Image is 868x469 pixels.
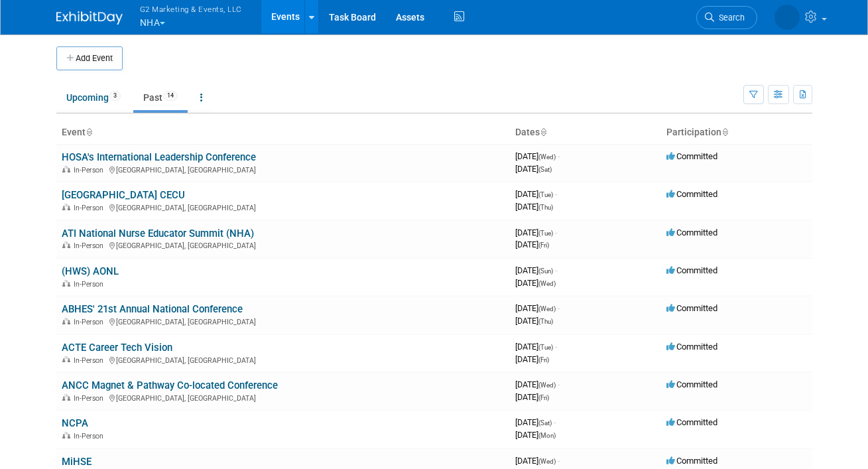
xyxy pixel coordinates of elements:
[56,121,510,144] th: Event
[515,164,552,174] span: [DATE]
[538,356,549,364] span: (Fri)
[62,241,70,248] img: In-Person Event
[538,230,553,237] span: (Tue)
[558,151,560,161] span: -
[62,265,119,277] a: (HWS) AONL
[538,204,553,211] span: (Thu)
[555,265,557,275] span: -
[515,202,553,212] span: [DATE]
[74,394,107,403] span: In-Person
[555,228,557,237] span: -
[515,303,560,313] span: [DATE]
[62,239,505,250] div: [GEOGRAPHIC_DATA], [GEOGRAPHIC_DATA]
[56,85,131,110] a: Upcoming3
[666,151,717,161] span: Committed
[62,456,92,468] a: MiHSE
[515,342,557,352] span: [DATE]
[538,419,552,427] span: (Sat)
[133,85,188,110] a: Past14
[86,127,92,137] a: Sort by Event Name
[62,228,254,239] a: ATI National Nurse Educator Summit (NHA)
[74,241,107,250] span: In-Person
[538,458,556,465] span: (Wed)
[666,342,717,352] span: Committed
[538,166,552,173] span: (Sat)
[62,204,70,210] img: In-Person Event
[515,189,557,199] span: [DATE]
[515,417,556,427] span: [DATE]
[510,121,661,144] th: Dates
[62,164,505,174] div: [GEOGRAPHIC_DATA], [GEOGRAPHIC_DATA]
[540,127,546,137] a: Sort by Start Date
[538,381,556,389] span: (Wed)
[74,318,107,326] span: In-Person
[538,432,556,439] span: (Mon)
[62,280,70,287] img: In-Person Event
[74,280,107,289] span: In-Person
[515,354,549,364] span: [DATE]
[666,228,717,237] span: Committed
[775,5,800,30] img: Nora McQuillan
[109,91,121,101] span: 3
[558,303,560,313] span: -
[163,91,178,101] span: 14
[62,379,278,391] a: ANCC Magnet & Pathway Co-located Conference
[62,316,505,326] div: [GEOGRAPHIC_DATA], [GEOGRAPHIC_DATA]
[62,303,243,315] a: ABHES' 21st Annual National Conference
[714,13,745,23] span: Search
[554,417,556,427] span: -
[558,456,560,466] span: -
[62,202,505,212] div: [GEOGRAPHIC_DATA], [GEOGRAPHIC_DATA]
[666,265,717,275] span: Committed
[515,456,560,466] span: [DATE]
[538,191,553,198] span: (Tue)
[538,394,549,401] span: (Fri)
[74,204,107,212] span: In-Person
[555,342,557,352] span: -
[555,189,557,199] span: -
[62,342,172,354] a: ACTE Career Tech Vision
[558,379,560,389] span: -
[62,318,70,324] img: In-Person Event
[666,417,717,427] span: Committed
[538,318,553,325] span: (Thu)
[721,127,728,137] a: Sort by Participation Type
[56,46,123,70] button: Add Event
[515,316,553,326] span: [DATE]
[538,241,549,249] span: (Fri)
[538,153,556,161] span: (Wed)
[515,265,557,275] span: [DATE]
[515,392,549,402] span: [DATE]
[74,432,107,440] span: In-Person
[140,2,242,16] span: G2 Marketing & Events, LLC
[62,356,70,363] img: In-Person Event
[62,151,256,163] a: HOSA's International Leadership Conference
[62,354,505,365] div: [GEOGRAPHIC_DATA], [GEOGRAPHIC_DATA]
[538,305,556,312] span: (Wed)
[666,379,717,389] span: Committed
[62,189,185,201] a: [GEOGRAPHIC_DATA] CECU
[515,278,556,288] span: [DATE]
[74,356,107,365] span: In-Person
[515,228,557,237] span: [DATE]
[515,239,549,249] span: [DATE]
[62,394,70,401] img: In-Person Event
[666,189,717,199] span: Committed
[696,6,757,29] a: Search
[62,417,88,429] a: NCPA
[661,121,812,144] th: Participation
[515,430,556,440] span: [DATE]
[62,432,70,438] img: In-Person Event
[515,151,560,161] span: [DATE]
[515,379,560,389] span: [DATE]
[74,166,107,174] span: In-Person
[666,456,717,466] span: Committed
[538,280,556,287] span: (Wed)
[538,344,553,351] span: (Tue)
[56,11,123,25] img: ExhibitDay
[666,303,717,313] span: Committed
[62,166,70,172] img: In-Person Event
[62,392,505,403] div: [GEOGRAPHIC_DATA], [GEOGRAPHIC_DATA]
[538,267,553,275] span: (Sun)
